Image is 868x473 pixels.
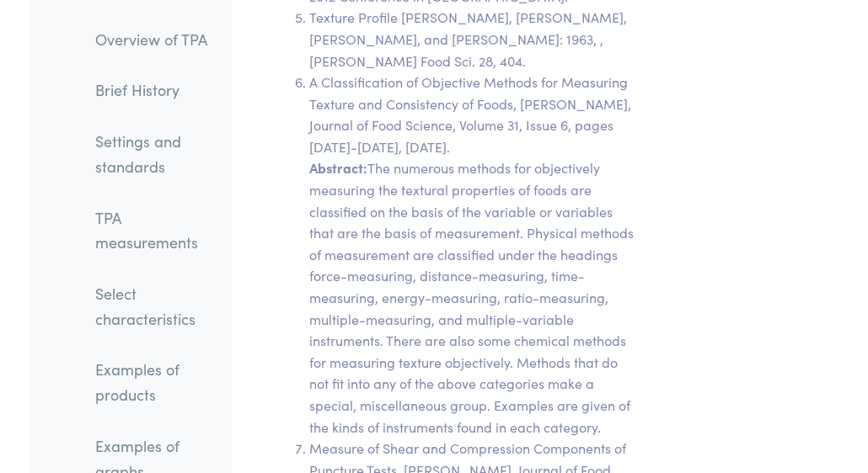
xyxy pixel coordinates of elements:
a: Examples of products [82,351,232,414]
span: Abstract: [309,158,367,177]
a: Select characteristics [82,274,232,337]
li: A Classification of Objective Methods for Measuring Texture and Consistency of Foods, [PERSON_NAM... [309,72,636,438]
a: TPA measurements [82,199,232,262]
a: Brief History [82,72,232,110]
a: Overview of TPA [82,20,232,59]
li: Texture Profile [PERSON_NAME], [PERSON_NAME], [PERSON_NAME], and [PERSON_NAME]: 1963, , [PERSON_N... [309,7,636,72]
a: Settings and standards [82,122,232,185]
